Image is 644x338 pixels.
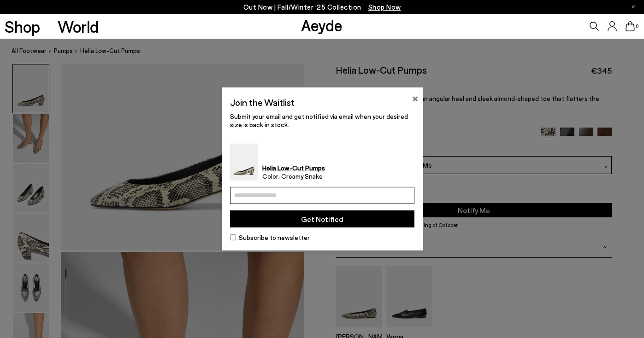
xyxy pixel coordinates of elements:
[58,18,99,35] a: World
[230,234,236,240] input: Subscribe to newsletter
[368,3,401,11] span: Navigate to /collections/new-in
[5,18,40,35] a: Shop
[230,112,414,129] p: Submit your email and get notified via email when your desired size is back in stock.
[230,233,414,242] label: Subscribe to newsletter
[230,96,295,109] h2: Join the Waitlist
[243,1,401,13] p: Out Now | Fall/Winter ‘25 Collection
[626,21,635,31] a: 0
[412,92,418,103] button: ×
[262,164,325,172] strong: Helia Low-Cut Pumps
[301,15,343,35] a: Aeyde
[635,24,639,29] span: 0
[230,210,414,227] button: Get Notified
[230,144,258,181] img: Helia Low-Cut Pumps
[262,172,325,181] span: Color: Creamy Snake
